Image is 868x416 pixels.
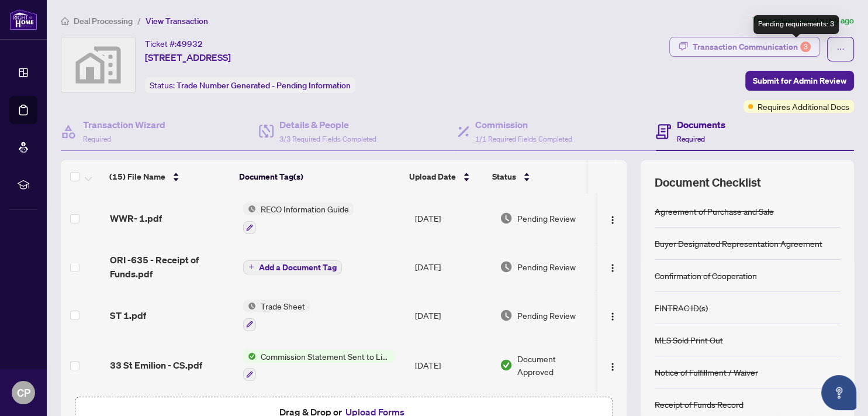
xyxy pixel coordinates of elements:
[655,398,743,411] div: Receipt of Funds Record
[821,375,856,410] button: Open asap
[753,15,839,34] div: Pending requirements: 3
[745,71,854,91] button: Submit for Admin Review
[248,264,254,270] span: plus
[279,135,376,143] span: 3/3 Required Fields Completed
[603,306,622,325] button: Logo
[243,202,354,234] button: Status IconRECO Information Guide
[410,243,495,290] td: [DATE]
[677,118,725,132] h4: Documents
[110,308,146,322] span: ST 1.pdf
[758,100,849,113] span: Requires Additional Docs
[655,269,757,282] div: Confirmation of Cooperation
[517,309,576,322] span: Pending Review
[256,202,354,215] span: RECO Information Guide
[243,260,342,274] button: Add a Document Tag
[410,341,495,391] td: [DATE]
[145,37,203,50] div: Ticket #:
[655,237,822,250] div: Buyer Designated Representation Agreement
[500,359,513,372] img: Document Status
[234,160,404,193] th: Document Tag(s)
[836,45,845,53] span: ellipsis
[500,309,513,322] img: Document Status
[608,362,617,372] img: Logo
[487,160,588,193] th: Status
[603,209,622,228] button: Logo
[109,170,165,183] span: (15) File Name
[753,71,846,90] span: Submit for Admin Review
[83,135,111,143] span: Required
[256,350,395,363] span: Commission Statement Sent to Listing Brokerage
[693,37,811,56] div: Transaction Communication
[409,170,456,183] span: Upload Date
[603,257,622,276] button: Logo
[243,300,256,312] img: Status Icon
[404,160,487,193] th: Upload Date
[146,16,208,26] span: View Transaction
[17,384,30,401] span: CP
[243,300,310,331] button: Status IconTrade Sheet
[517,212,576,225] span: Pending Review
[9,9,37,30] img: logo
[410,193,495,243] td: [DATE]
[256,300,310,312] span: Trade Sheet
[410,290,495,341] td: [DATE]
[500,260,513,273] img: Document Status
[655,205,774,218] div: Agreement of Purchase and Sale
[475,135,572,143] span: 1/1 Required Fields Completed
[655,334,723,346] div: MLS Sold Print Out
[517,260,576,273] span: Pending Review
[243,202,256,215] img: Status Icon
[145,77,355,93] div: Status:
[752,14,854,27] article: Transaction saved a day ago
[517,352,593,378] span: Document Approved
[655,366,758,379] div: Notice of Fulfillment / Waiver
[608,263,617,273] img: Logo
[608,215,617,225] img: Logo
[655,174,761,191] span: Document Checklist
[608,312,617,321] img: Logo
[137,14,141,27] li: /
[669,37,820,57] button: Transaction Communication3
[243,350,256,363] img: Status Icon
[61,17,69,25] span: home
[800,42,811,52] div: 3
[655,301,708,314] div: FINTRAC ID(s)
[110,358,202,372] span: 33 St Emilion - CS.pdf
[259,263,337,271] span: Add a Document Tag
[145,50,231,64] span: [STREET_ADDRESS]
[492,170,516,183] span: Status
[279,118,376,132] h4: Details & People
[177,39,203,49] span: 49932
[603,356,622,374] button: Logo
[83,118,165,132] h4: Transaction Wizard
[110,211,162,225] span: WWR- 1.pdf
[475,118,572,132] h4: Commission
[243,350,395,381] button: Status IconCommission Statement Sent to Listing Brokerage
[243,259,342,274] button: Add a Document Tag
[677,135,705,143] span: Required
[110,253,233,281] span: ORI -635 - Receipt of Funds.pdf
[177,80,351,91] span: Trade Number Generated - Pending Information
[61,37,135,92] img: svg%3e
[74,16,133,26] span: Deal Processing
[500,212,513,225] img: Document Status
[105,160,235,193] th: (15) File Name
